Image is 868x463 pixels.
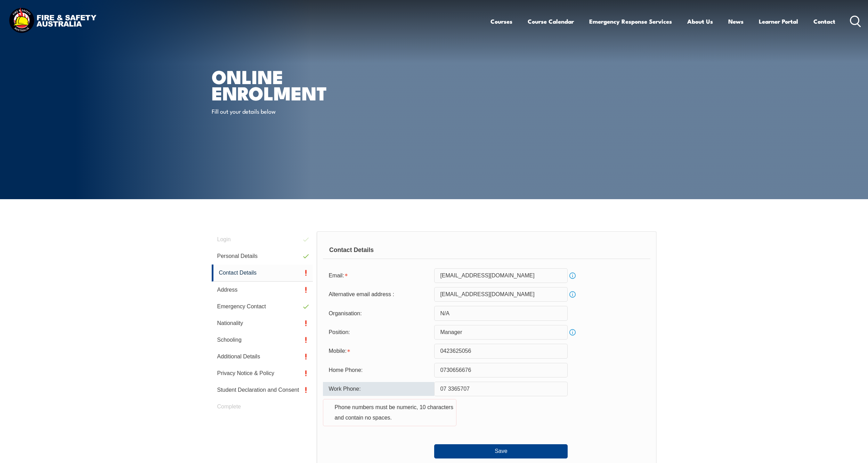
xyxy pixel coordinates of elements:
[490,12,512,31] a: Courses
[323,364,434,377] div: Home Phone:
[212,382,313,398] a: Student Declaration and Consent
[323,382,434,396] div: Work Phone:
[434,363,568,377] input: Phone numbers must be numeric, 10 characters and contain no spaces.
[687,12,713,31] a: About Us
[528,12,574,31] a: Course Calendar
[212,265,313,282] a: Contact Details
[212,332,313,348] a: Schooling
[323,344,434,358] div: Mobile is required.
[212,365,313,382] a: Privacy Notice & Policy
[212,348,313,365] a: Additional Details
[323,326,434,339] div: Position:
[323,307,434,320] div: Organisation:
[212,298,313,315] a: Emergency Contact
[589,12,672,31] a: Emergency Response Services
[434,382,568,396] input: Phone numbers must be numeric, 10 characters and contain no spaces.
[212,107,339,115] p: Fill out your details below
[323,399,456,426] div: Phone numbers must be numeric, 10 characters and contain no spaces.
[323,269,434,282] div: Email is required.
[728,12,744,31] a: News
[568,327,577,337] a: Info
[759,12,798,31] a: Learner Portal
[323,288,434,301] div: Alternative email address :
[813,12,835,31] a: Contact
[323,242,650,259] div: Contact Details
[568,290,577,299] a: Info
[212,248,313,265] a: Personal Details
[568,271,577,281] a: Info
[434,444,568,458] button: Save
[212,282,313,298] a: Address
[434,344,568,358] input: Mobile numbers must be numeric, 10 characters and contain no spaces.
[212,315,313,332] a: Nationality
[212,68,383,100] h1: Online Enrolment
